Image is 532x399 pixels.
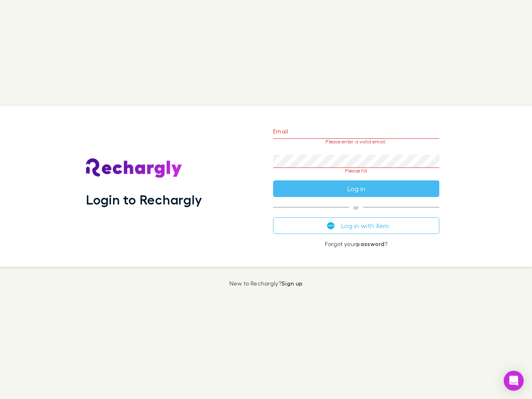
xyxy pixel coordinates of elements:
img: Rechargly's Logo [86,158,182,178]
h1: Login to Rechargly [86,192,202,207]
a: password [356,240,384,247]
img: Xero's logo [327,222,335,229]
span: or [273,207,439,207]
p: Please enter a valid email. [273,139,439,145]
p: New to Rechargly? [229,280,303,287]
button: Log in with Xero [273,217,439,234]
a: Sign up [281,280,303,287]
div: Open Intercom Messenger [504,371,524,391]
p: Forgot your ? [273,241,439,247]
button: Log in [273,180,439,197]
p: Please fill [273,168,439,174]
